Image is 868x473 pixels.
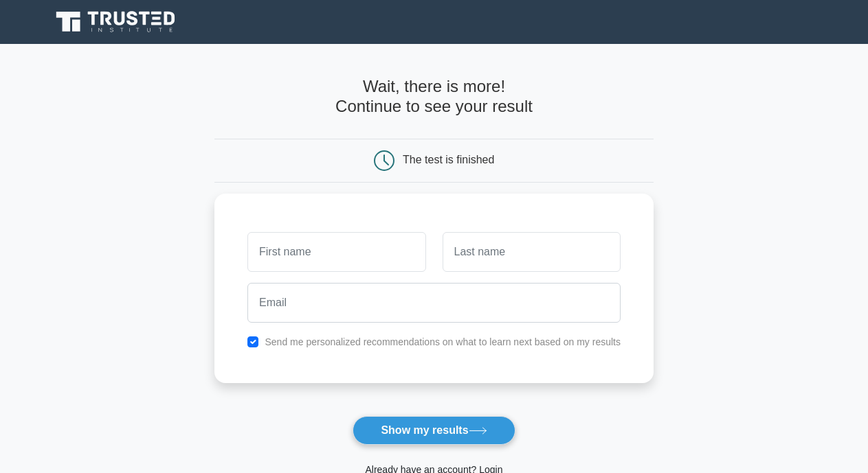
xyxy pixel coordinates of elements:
[443,232,621,272] input: Last name
[247,283,621,323] input: Email
[247,232,425,272] input: First name
[403,154,494,165] div: The test is finished
[353,416,515,445] button: Show my results
[265,336,621,347] label: Send me personalized recommendations on what to learn next based on my results
[214,77,654,117] h4: Wait, there is more! Continue to see your result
